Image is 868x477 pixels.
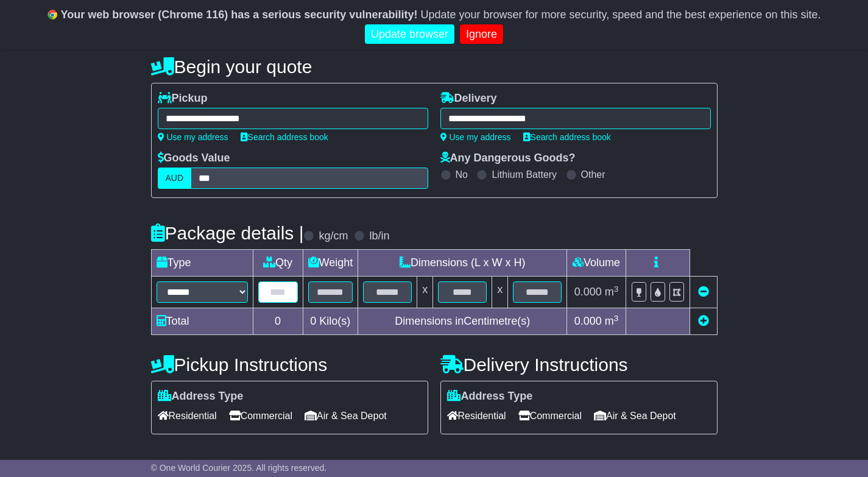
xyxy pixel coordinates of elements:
[365,24,454,44] a: Update browser
[358,308,567,335] td: Dimensions in Centimetre(s)
[358,250,567,277] td: Dimensions (L x W x H)
[151,223,304,243] h4: Package details |
[417,277,433,308] td: x
[440,355,718,375] h4: Delivery Instructions
[574,315,602,327] span: 0.000
[303,308,358,335] td: Kilo(s)
[420,9,820,21] span: Update your browser for more security, speed and the best experience on this site.
[492,169,557,180] label: Lithium Battery
[151,308,253,335] td: Total
[253,308,303,335] td: 0
[523,132,611,142] a: Search address book
[319,230,348,243] label: kg/cm
[605,286,619,298] span: m
[492,277,508,308] td: x
[158,390,244,403] label: Address Type
[151,57,718,77] h4: Begin your quote
[158,168,192,189] label: AUD
[605,315,619,327] span: m
[440,152,576,165] label: Any Dangerous Goods?
[369,230,389,243] label: lb/in
[567,250,626,277] td: Volume
[574,286,602,298] span: 0.000
[698,286,709,298] a: Remove this item
[456,169,468,180] label: No
[151,250,253,277] td: Type
[61,9,418,21] b: Your web browser (Chrome 116) has a serious security vulnerability!
[614,284,619,294] sup: 3
[253,250,303,277] td: Qty
[158,132,228,142] a: Use my address
[594,406,676,425] span: Air & Sea Depot
[158,406,217,425] span: Residential
[518,406,582,425] span: Commercial
[698,315,709,327] a: Add new item
[310,315,316,327] span: 0
[440,132,511,142] a: Use my address
[151,355,428,375] h4: Pickup Instructions
[158,92,208,105] label: Pickup
[614,314,619,323] sup: 3
[158,152,230,165] label: Goods Value
[305,406,387,425] span: Air & Sea Depot
[151,463,327,473] span: © One World Courier 2025. All rights reserved.
[241,132,328,142] a: Search address book
[447,390,533,403] label: Address Type
[460,24,503,44] a: Ignore
[229,406,292,425] span: Commercial
[581,169,605,180] label: Other
[440,92,497,105] label: Delivery
[303,250,358,277] td: Weight
[447,406,506,425] span: Residential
